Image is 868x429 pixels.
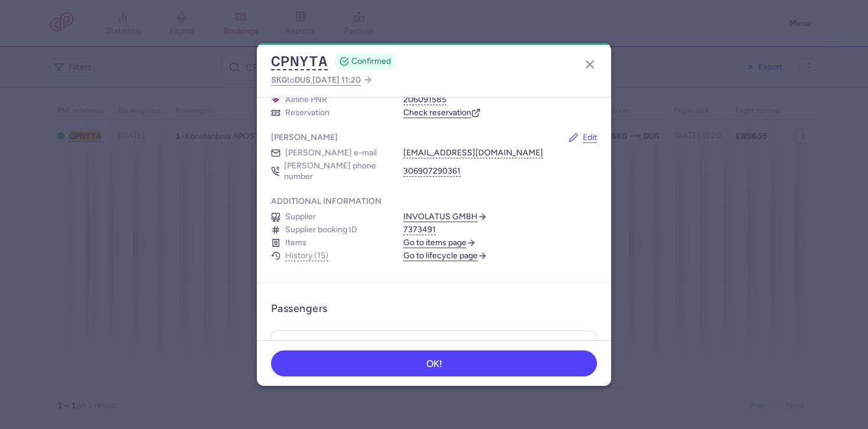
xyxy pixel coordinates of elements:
[271,75,287,84] span: SKG
[569,132,597,143] button: Edit
[271,95,280,105] figure: EW airline logo
[285,225,357,235] span: Supplier booking ID
[271,132,338,143] h4: [PERSON_NAME]
[312,75,361,85] span: [DATE] 11:20
[271,196,381,207] h4: Additional information
[403,108,481,118] a: Check reservation
[403,166,461,177] button: 306907290361
[271,350,597,376] button: OK!
[426,359,442,369] span: OK!
[271,53,328,70] button: CPNYTA
[403,225,436,235] button: 7373491
[403,148,543,158] button: [EMAIL_ADDRESS][DOMAIN_NAME]
[351,56,391,67] span: CONFIRMED
[285,251,328,261] button: History (15)
[403,251,487,261] a: Go to lifecycle page
[271,302,328,316] h3: Passengers
[403,238,476,248] a: Go to items page
[284,161,389,182] span: [PERSON_NAME] phone number
[285,212,316,222] span: Supplier
[271,73,373,87] a: SKGtoDUS,[DATE] 11:20
[285,95,327,105] span: Airline PNR
[403,95,446,105] button: 206091585
[285,108,329,118] span: Reservation
[295,75,311,84] span: DUS
[271,73,361,87] span: to ,
[285,238,306,248] span: Items
[285,148,377,158] span: [PERSON_NAME] e-mail
[403,212,487,222] a: INVOLATUS GMBH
